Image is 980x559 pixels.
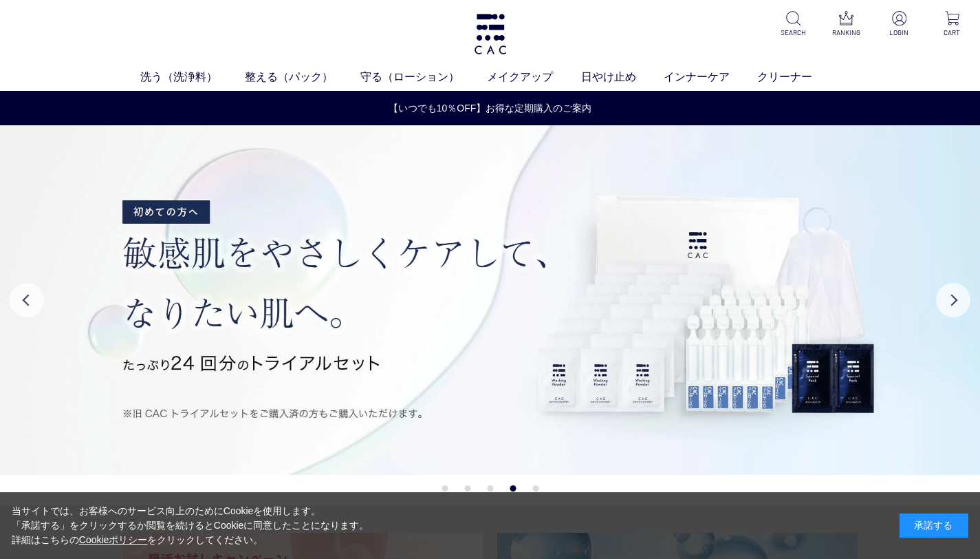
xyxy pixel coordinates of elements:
[757,68,840,85] a: クリーナー
[532,485,538,492] button: 5 of 5
[935,28,969,38] p: CART
[664,68,757,85] a: インナーケア
[464,485,470,492] button: 2 of 5
[829,28,863,38] p: RANKING
[882,28,916,38] p: LOGIN
[245,68,360,85] a: 整える（パック）
[510,485,516,492] button: 4 of 5
[1,101,979,116] a: 【いつでも10％OFF】お得な定期購入のご案内
[442,485,448,492] button: 1 of 5
[829,11,863,38] a: RANKING
[487,68,580,85] a: メイクアップ
[79,534,148,545] a: Cookieポリシー
[10,283,44,317] button: Previous
[935,11,969,38] a: CART
[936,283,970,317] button: Next
[487,485,493,492] button: 3 of 5
[900,514,968,538] div: 承諾する
[360,68,487,85] a: 守る（ローション）
[140,68,245,85] a: 洗う（洗浄料）
[581,68,664,85] a: 日やけ止め
[472,14,508,54] img: logo
[776,11,810,38] a: SEARCH
[882,11,916,38] a: LOGIN
[12,504,369,547] div: 当サイトでは、お客様へのサービス向上のためにCookieを使用します。 「承諾する」をクリックするか閲覧を続けるとCookieに同意したことになります。 詳細はこちらの をクリックしてください。
[776,28,810,38] p: SEARCH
